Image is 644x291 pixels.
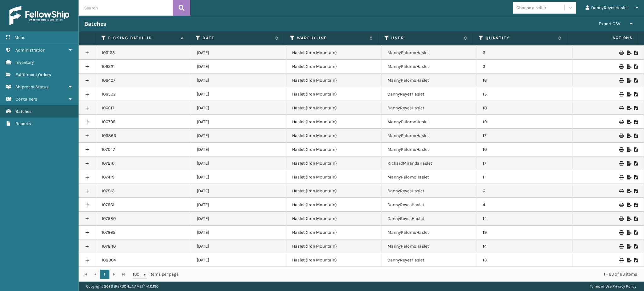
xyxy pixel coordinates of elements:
[619,120,623,124] i: Print Picklist Labels
[382,170,477,184] td: MannyPalomoHaslet
[286,184,382,198] td: Haslet (Iron Mountain)
[96,239,191,253] td: 107840
[477,60,572,74] td: 3
[286,198,382,212] td: Haslet (Iron Mountain)
[382,115,477,129] td: MannyPalomoHaslet
[634,161,638,166] i: Print Picklist
[619,51,623,55] i: Print Picklist Labels
[619,175,623,179] i: Print Picklist Labels
[486,35,555,41] label: Quantity
[286,115,382,129] td: Haslet (Iron Mountain)
[96,184,191,198] td: 107513
[382,129,477,143] td: MannyPalomoHaslet
[96,170,191,184] td: 107419
[627,134,630,138] i: Export to .xls
[627,51,630,55] i: Export to .xls
[477,74,572,87] td: 16
[286,253,382,267] td: Haslet (Iron Mountain)
[477,212,572,226] td: 14
[286,74,382,87] td: Haslet (Iron Mountain)
[619,189,623,193] i: Print Picklist Labels
[191,212,286,226] td: [DATE]
[627,92,630,96] i: Export to .xls
[391,35,461,41] label: User
[634,217,638,221] i: Print Picklist
[619,258,623,262] i: Print Picklist Labels
[191,143,286,156] td: [DATE]
[15,72,51,77] span: Fulfillment Orders
[634,92,638,96] i: Print Picklist
[590,284,612,288] a: Terms of Use
[627,64,630,69] i: Export to .xls
[96,115,191,129] td: 106705
[477,156,572,170] td: 17
[191,115,286,129] td: [DATE]
[634,230,638,235] i: Print Picklist
[286,60,382,74] td: Haslet (Iron Mountain)
[634,203,638,207] i: Print Picklist
[477,184,572,198] td: 6
[191,87,286,101] td: [DATE]
[627,147,630,152] i: Export to .xls
[627,217,630,221] i: Export to .xls
[191,184,286,198] td: [DATE]
[108,35,178,41] label: Picking batch ID
[286,46,382,60] td: Haslet (Iron Mountain)
[382,156,477,170] td: RichardMirandaHaslet
[286,129,382,143] td: Haslet (Iron Mountain)
[286,239,382,253] td: Haslet (Iron Mountain)
[477,170,572,184] td: 11
[96,129,191,143] td: 106863
[477,253,572,267] td: 13
[286,226,382,239] td: Haslet (Iron Mountain)
[634,78,638,83] i: Print Picklist
[191,101,286,115] td: [DATE]
[133,270,179,279] span: items per page
[297,35,366,41] label: Warehouse
[191,226,286,239] td: [DATE]
[286,87,382,101] td: Haslet (Iron Mountain)
[382,74,477,87] td: MannyPalomoHaslet
[516,4,546,11] div: Choose a seller
[382,87,477,101] td: DannyReyesHaslet
[477,226,572,239] td: 19
[100,270,109,279] a: 1
[191,129,286,143] td: [DATE]
[590,282,636,291] div: |
[382,184,477,198] td: DannyReyesHaslet
[634,147,638,152] i: Print Picklist
[286,143,382,156] td: Haslet (Iron Mountain)
[619,230,623,235] i: Print Picklist Labels
[627,244,630,249] i: Export to .xls
[191,239,286,253] td: [DATE]
[191,170,286,184] td: [DATE]
[619,217,623,221] i: Print Picklist Labels
[619,244,623,249] i: Print Picklist Labels
[627,189,630,193] i: Export to .xls
[382,212,477,226] td: DannyReyesHaslet
[382,226,477,239] td: MannyPalomoHaslet
[382,46,477,60] td: MannyPalomoHaslet
[15,109,31,114] span: Batches
[627,120,630,124] i: Export to .xls
[96,143,191,156] td: 107047
[286,156,382,170] td: Haslet (Iron Mountain)
[84,20,106,28] h3: Batches
[477,115,572,129] td: 19
[634,175,638,179] i: Print Picklist
[86,282,158,291] p: Copyright 2023 [PERSON_NAME]™ v 1.0.190
[627,203,630,207] i: Export to .xls
[96,156,191,170] td: 107210
[477,87,572,101] td: 15
[634,258,638,262] i: Print Picklist
[9,6,69,25] img: logo
[96,101,191,115] td: 106617
[14,35,25,40] span: Menu
[15,47,45,53] span: Administration
[613,284,636,288] a: Privacy Policy
[286,101,382,115] td: Haslet (Iron Mountain)
[133,271,142,277] span: 100
[96,46,191,60] td: 106163
[96,74,191,87] td: 106407
[627,230,630,235] i: Export to .xls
